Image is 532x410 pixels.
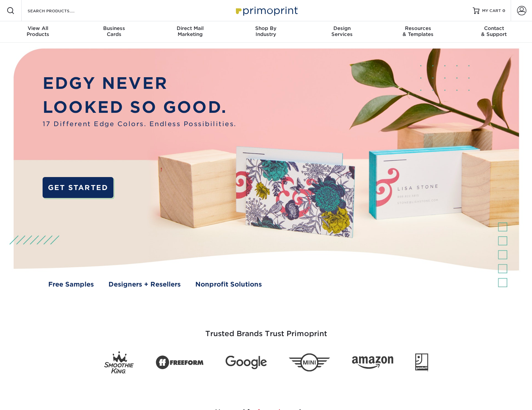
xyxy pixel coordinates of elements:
span: Resources [380,25,456,31]
div: & Support [456,25,532,37]
a: Free Samples [48,280,94,290]
a: DesignServices [304,21,380,43]
div: Cards [76,25,152,37]
a: Contact& Support [456,21,532,43]
div: Industry [228,25,304,37]
a: Direct MailMarketing [152,21,228,43]
a: Shop ByIndustry [228,21,304,43]
span: MY CART [482,8,501,14]
div: Marketing [152,25,228,37]
img: Freeform [156,352,204,373]
div: & Templates [380,25,456,37]
span: Direct Mail [152,25,228,31]
span: Shop By [228,25,304,31]
span: Contact [456,25,532,31]
img: Google [226,356,267,369]
span: Design [304,25,380,31]
img: Primoprint [233,3,299,18]
p: LOOKED SO GOOD. [43,96,237,119]
a: GET STARTED [43,177,113,198]
img: Mini [289,353,330,372]
span: Business [76,25,152,31]
img: Amazon [352,356,393,369]
a: Designers + Resellers [108,280,181,290]
a: BusinessCards [76,21,152,43]
p: EDGY NEVER [43,72,237,96]
img: Goodwill [415,353,428,371]
img: Smoothie King [104,351,134,374]
input: SEARCH PRODUCTS..... [27,7,92,15]
span: 0 [502,8,505,13]
h3: Trusted Brands Trust Primoprint [72,313,461,346]
a: Nonprofit Solutions [195,280,262,290]
a: Resources& Templates [380,21,456,43]
span: 17 Different Edge Colors. Endless Possibilities. [43,119,237,129]
div: Services [304,25,380,37]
